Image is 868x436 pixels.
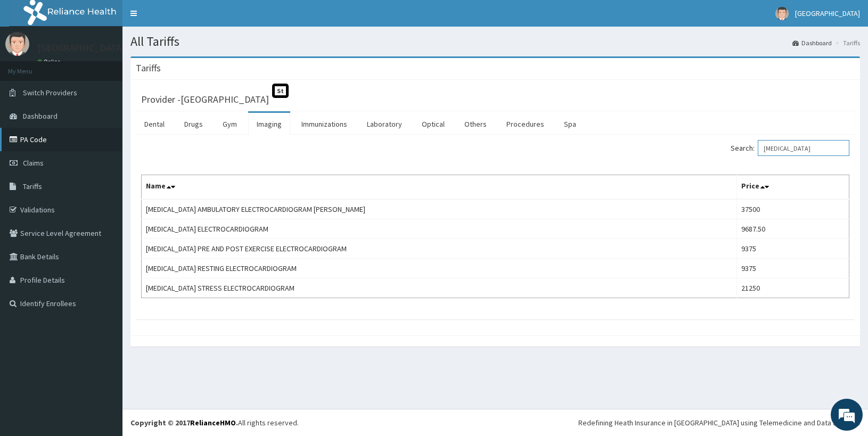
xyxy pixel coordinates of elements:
[23,182,42,191] span: Tariffs
[142,239,737,259] td: [MEDICAL_DATA] PRE AND POST EXERCISE ELECTROCARDIOGRAM
[758,140,849,156] input: Search:
[736,175,849,200] th: Price
[142,199,737,219] td: [MEDICAL_DATA] AMBULATORY ELECTROCARDIOGRAM [PERSON_NAME]
[578,417,860,428] div: Redefining Heath Insurance in [GEOGRAPHIC_DATA] using Telemedicine and Data Science!
[142,278,737,298] td: [MEDICAL_DATA] STRESS ELECTROCARDIOGRAM
[142,259,737,278] td: [MEDICAL_DATA] RESTING ELECTROCARDIOGRAM
[130,35,860,48] h1: All Tariffs
[413,113,453,135] a: Optical
[795,9,860,18] span: [GEOGRAPHIC_DATA]
[37,58,63,65] a: Online
[731,140,849,156] label: Search:
[293,113,356,135] a: Immunizations
[456,113,495,135] a: Others
[23,88,77,97] span: Switch Providers
[5,32,29,56] img: User Image
[37,43,125,53] p: [GEOGRAPHIC_DATA]
[736,239,849,259] td: 9375
[792,38,832,47] a: Dashboard
[23,158,44,168] span: Claims
[248,113,290,135] a: Imaging
[136,63,161,73] h3: Tariffs
[5,291,203,328] textarea: Type your message and hit 'Enter'
[736,219,849,239] td: 9687.50
[214,113,245,135] a: Gym
[141,95,269,104] h3: Provider - [GEOGRAPHIC_DATA]
[55,60,179,73] div: Chat with us now
[122,409,868,436] footer: All rights reserved.
[136,113,173,135] a: Dental
[272,84,289,98] span: St
[358,113,411,135] a: Laboratory
[190,418,236,427] a: RelianceHMO
[142,175,737,200] th: Name
[176,113,211,135] a: Drugs
[20,53,43,80] img: d_794563401_company_1708531726252_794563401
[555,113,585,135] a: Spa
[775,7,789,20] img: User Image
[23,111,58,121] span: Dashboard
[736,259,849,278] td: 9375
[142,219,737,239] td: [MEDICAL_DATA] ELECTROCARDIOGRAM
[175,5,200,31] div: Minimize live chat window
[498,113,553,135] a: Procedures
[62,134,147,242] span: We're online!
[833,38,860,47] li: Tariffs
[130,418,238,427] strong: Copyright © 2017 .
[736,278,849,298] td: 21250
[736,199,849,219] td: 37500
